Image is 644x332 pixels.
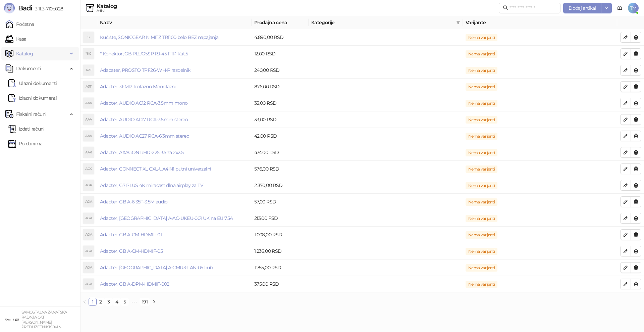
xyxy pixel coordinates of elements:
li: Sledećih 5 Strana [129,298,140,306]
li: 5 [121,298,129,306]
td: 42,00 RSD [252,128,309,144]
a: Adapter, AUDIO AC12 RCA-3.5mm mono [100,100,187,106]
span: Nema varijanti [466,182,497,189]
th: Naziv [97,16,252,29]
span: Fiskalni računi [16,107,46,121]
span: Nema varijanti [466,215,497,222]
th: Varijante [463,16,617,29]
div: AAR [83,147,94,158]
a: Adapter, GB A-6.35F-3.5M audio [100,199,168,205]
div: APT [83,65,94,76]
button: left [80,298,89,306]
div: AGA [83,213,94,224]
span: Nema varijanti [466,133,497,140]
a: Adapter, CONNECT XL CXL-UA4IN1 putni univerzalni [100,166,211,172]
span: Nema varijanti [466,281,497,288]
span: Nema varijanti [466,149,497,156]
small: SAMOSTALNA ZANATSKA RADNJA CAT [PERSON_NAME] PREDUZETNIK KOVIN [21,310,67,329]
span: ••• [129,298,140,306]
div: S [83,32,94,43]
a: Ulazni dokumentiUlazni dokumenti [8,77,57,90]
td: 4.890,00 RSD [252,29,309,46]
a: 191 [140,298,150,305]
td: Kućište, SONICGEAR NIMITZ TR1100 belo BEZ napajanja [97,29,252,46]
a: Adapter, AUDIO AC27 RCA-6.3mm stereo [100,133,189,139]
a: Po danima [8,137,42,150]
div: A3T [83,81,94,92]
span: Dodaj artikal [569,5,596,11]
button: Dodaj artikal [563,3,601,13]
span: Nema varijanti [466,248,497,255]
div: AAA [83,131,94,141]
a: Početna [5,17,34,31]
td: 1.236,00 RSD [252,243,309,259]
span: Nema varijanti [466,198,497,206]
span: Kategorije [311,19,453,26]
li: 2 [97,298,105,306]
li: Sledeća strana [150,298,158,306]
a: Adapater, PROSTO TPF26-WH-P razdelnik [100,67,190,73]
td: Adapter, GB A-CMU3-LAN-05 hub [97,259,252,276]
td: 12,00 RSD [252,46,309,62]
div: AAA [83,114,94,125]
span: Katalog [16,47,33,60]
td: Adapter, AUDIO AC27 RCA-6.3mm stereo [97,128,252,144]
td: Adapter, GB A-AC-UKEU-001 UK na EU 7.5A [97,210,252,227]
a: 5 [121,298,128,305]
td: 1.008,00 RSD [252,227,309,243]
td: 474,00 RSD [252,144,309,161]
div: AGA [83,279,94,289]
li: 191 [140,298,150,306]
td: 2.370,00 RSD [252,177,309,194]
img: Artikli [86,4,94,12]
div: Artikli [97,9,117,12]
span: Nema varijanti [466,231,497,239]
a: Adapter, GB A-CM-HDMIF-01 [100,232,162,238]
a: Adapter, GB A-CM-HDMIF-05 [100,248,163,254]
li: 1 [89,298,97,306]
div: AGA [83,246,94,256]
td: 576,00 RSD [252,161,309,177]
span: Nema varijanti [466,50,497,58]
li: Prethodna strana [80,298,89,306]
a: * Konektor; GB PLUG5SP RJ-45 FTP Kat.5 [100,51,188,57]
td: 33,00 RSD [252,95,309,111]
th: Prodajna cena [252,16,309,29]
span: Dokumenti [16,62,41,75]
span: TM [628,3,639,13]
a: Dokumentacija [614,3,625,13]
div: AAA [83,98,94,108]
td: 213,00 RSD [252,210,309,227]
img: Logo [4,3,15,13]
a: Adapter, 3FMR Trofazno-Monofazni [100,84,176,90]
td: Adapter, GB A-DPM-HDMIF-002 [97,276,252,292]
div: AGA [83,262,94,273]
span: Nema varijanti [466,116,497,124]
td: 57,00 RSD [252,194,309,210]
span: Nema varijanti [466,100,497,107]
td: 876,00 RSD [252,79,309,95]
a: Izdati računi [8,122,45,136]
td: 33,00 RSD [252,111,309,128]
li: 3 [105,298,113,306]
a: Izlazni dokumenti [8,91,57,105]
div: Katalog [97,4,117,9]
span: filter [456,20,460,25]
span: Nema varijanti [466,83,497,91]
div: AGP [83,180,94,191]
a: Adapter, AUDIO AC17 RCA-3.5mm stereo [100,116,188,123]
span: filter [455,17,462,28]
span: Nema varijanti [466,67,497,74]
td: 1.755,00 RSD [252,259,309,276]
td: Adapter, G7 PLUS 4K miracast dlna airplay za TV [97,177,252,194]
span: left [83,300,87,304]
a: Kasa [5,32,26,46]
td: Adapter, AUDIO AC12 RCA-3.5mm mono [97,95,252,111]
a: 2 [97,298,104,305]
td: Adapter, 3FMR Trofazno-Monofazni [97,79,252,95]
a: Adapter, [GEOGRAPHIC_DATA] A-CMU3-LAN-05 hub [100,265,213,271]
img: 64x64-companyLogo-ae27db6e-dfce-48a1-b68e-83471bd1bffd.png [5,313,19,326]
a: 3 [105,298,112,305]
td: Adapter, GB A-CM-HDMIF-05 [97,243,252,259]
a: Adapter, GB A-DPM-HDMIF-002 [100,281,169,287]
